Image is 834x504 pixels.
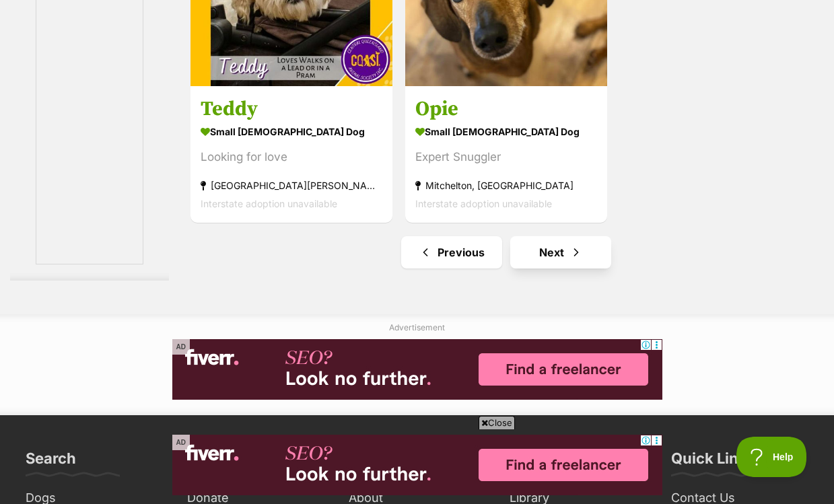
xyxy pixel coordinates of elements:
[415,96,597,122] h3: Opie
[201,122,382,141] strong: small [DEMOGRAPHIC_DATA] Dog
[736,437,807,477] iframe: Help Scout Beacon - Open
[401,236,502,268] a: Previous page
[172,339,190,355] span: AD
[671,449,755,476] h3: Quick Links
[89,266,90,267] iframe: Advertisement
[201,176,382,194] strong: [GEOGRAPHIC_DATA][PERSON_NAME], [GEOGRAPHIC_DATA]
[190,86,392,223] a: Teddy small [DEMOGRAPHIC_DATA] Dog Looking for love [GEOGRAPHIC_DATA][PERSON_NAME], [GEOGRAPHIC_D...
[26,449,76,476] h3: Search
[415,176,597,194] strong: Mitchelton, [GEOGRAPHIC_DATA]
[98,1,106,10] img: adc.png
[201,198,337,209] span: Interstate adoption unavailable
[415,148,597,166] div: Expert Snuggler
[189,236,824,268] nav: Pagination
[201,96,382,122] h3: Teddy
[201,148,382,166] div: Looking for love
[510,236,611,268] a: Next page
[415,122,597,141] strong: small [DEMOGRAPHIC_DATA] Dog
[479,416,515,429] span: Close
[172,435,190,450] span: AD
[415,198,552,209] span: Interstate adoption unavailable
[405,86,607,223] a: Opie small [DEMOGRAPHIC_DATA] Dog Expert Snuggler Mitchelton, [GEOGRAPHIC_DATA] Interstate adopti...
